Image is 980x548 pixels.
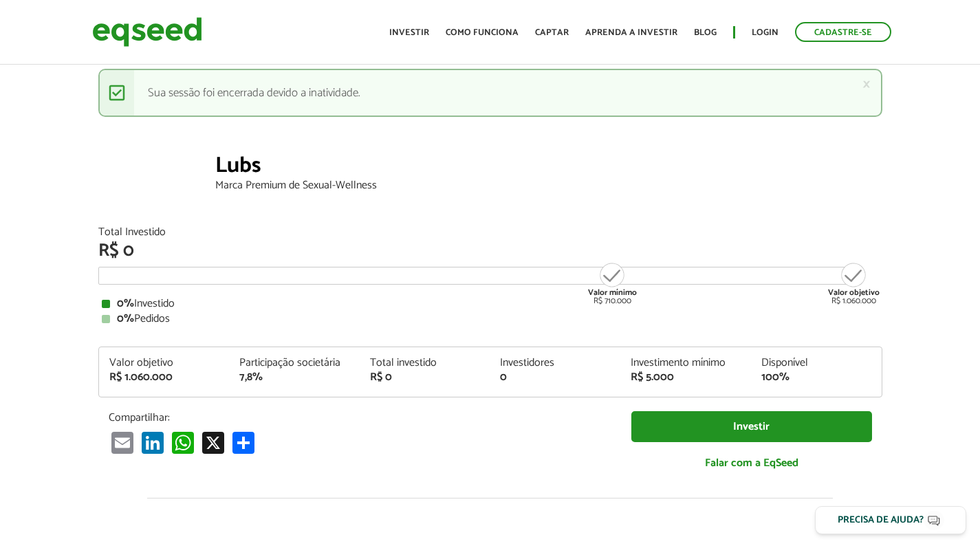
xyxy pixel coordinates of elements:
div: Lubs [215,155,882,180]
a: Email [109,431,136,454]
a: LinkedIn [139,431,166,454]
div: Investido [102,298,879,309]
div: Sua sessão foi encerrada devido a inatividade. [98,69,882,117]
a: Cadastre-se [795,22,891,42]
strong: 0% [117,294,134,313]
div: R$ 1.060.000 [828,261,880,305]
div: Pedidos [102,314,879,325]
div: Participação societária [239,358,349,369]
div: 100% [761,372,871,383]
a: × [862,77,871,91]
div: 7,8% [239,372,349,383]
div: Total Investido [98,227,882,238]
a: Como funciona [446,28,519,37]
p: Compartilhar: [109,411,611,424]
div: Marca Premium de Sexual-Wellness [215,180,882,191]
strong: Valor mínimo [588,286,637,299]
a: Blog [694,28,717,37]
a: Aprenda a investir [585,28,677,37]
div: R$ 1.060.000 [109,372,219,383]
div: Disponível [761,358,871,369]
div: R$ 0 [370,372,480,383]
img: EqSeed [92,14,202,50]
div: Valor objetivo [109,358,219,369]
div: Investidores [500,358,610,369]
a: Investir [631,411,872,442]
a: Share [230,431,257,454]
a: WhatsApp [169,431,197,454]
div: 0 [500,372,610,383]
div: Total investido [370,358,480,369]
a: Investir [389,28,429,37]
div: Investimento mínimo [631,358,741,369]
a: X [199,431,227,454]
div: R$ 5.000 [631,372,741,383]
div: R$ 710.000 [587,261,638,305]
a: Login [752,28,778,37]
div: R$ 0 [98,242,882,260]
a: Captar [535,28,569,37]
strong: 0% [117,309,134,328]
strong: Valor objetivo [828,286,880,299]
a: Falar com a EqSeed [631,449,872,477]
